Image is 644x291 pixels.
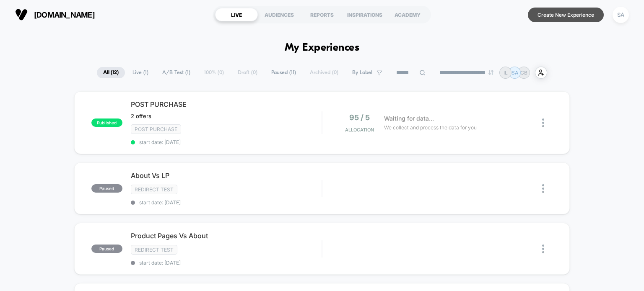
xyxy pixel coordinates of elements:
[15,8,28,21] img: Visually logo
[301,8,343,21] div: REPORTS
[13,8,97,21] button: [DOMAIN_NAME]
[215,8,258,21] div: LIVE
[488,70,493,75] img: end
[131,199,322,206] span: start date: [DATE]
[504,70,508,76] p: IL
[91,118,122,127] span: published
[384,124,477,131] span: We collect and process the data for you
[265,67,302,78] span: Paused ( 11 )
[131,185,177,194] span: Redirect Test
[512,70,518,76] p: SA
[131,113,151,119] span: 2 offers
[542,245,544,253] img: close
[345,127,374,133] span: Allocation
[91,245,122,253] span: paused
[542,184,544,193] img: close
[520,70,527,76] p: CB
[343,8,386,21] div: INSPIRATIONS
[349,113,370,122] span: 95 / 5
[610,6,631,23] button: SA
[131,232,322,240] span: Product Pages Vs About
[131,124,181,134] span: Post Purchase
[352,70,372,76] span: By Label
[384,114,434,123] span: Waiting for data...
[613,7,629,23] div: SA
[528,8,604,22] button: Create New Experience
[131,171,322,180] span: About Vs LP
[131,245,177,255] span: Redirect Test
[131,100,322,108] span: POST PURCHASE
[131,260,322,266] span: start date: [DATE]
[542,118,544,127] img: close
[126,67,155,78] span: Live ( 1 )
[34,10,95,19] span: [DOMAIN_NAME]
[97,67,125,78] span: All ( 12 )
[156,67,197,78] span: A/B Test ( 1 )
[91,184,122,193] span: paused
[258,8,301,21] div: AUDIENCES
[386,8,429,21] div: ACADEMY
[285,42,360,54] h1: My Experiences
[131,139,322,145] span: start date: [DATE]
